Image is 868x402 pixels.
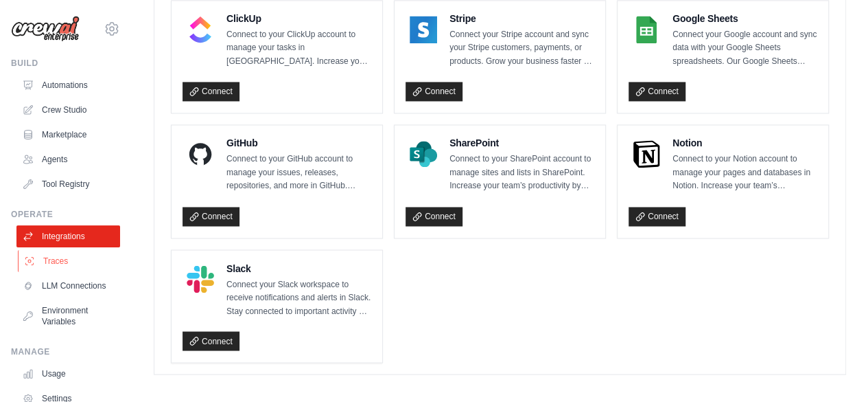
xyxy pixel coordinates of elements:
[406,82,462,101] a: Connect
[449,12,594,25] h4: Stripe
[16,74,120,96] a: Automations
[226,12,371,25] h4: ClickUp
[629,207,685,226] a: Connect
[187,265,214,293] img: Slack Logo
[187,140,214,168] img: GitHub Logo
[672,153,817,193] p: Connect to your Notion account to manage your pages and databases in Notion. Increase your team’s...
[16,300,120,333] a: Environment Variables
[410,16,437,43] img: Stripe Logo
[449,136,594,150] h4: SharePoint
[11,346,120,357] div: Manage
[11,16,80,42] img: Logo
[183,82,239,101] a: Connect
[16,173,120,195] a: Tool Registry
[633,140,660,168] img: Notion Logo
[226,28,371,69] p: Connect to your ClickUp account to manage your tasks in [GEOGRAPHIC_DATA]. Increase your team’s p...
[187,16,214,43] img: ClickUp Logo
[449,153,594,193] p: Connect to your SharePoint account to manage sites and lists in SharePoint. Increase your team’s ...
[226,278,371,318] p: Connect your Slack workspace to receive notifications and alerts in Slack. Stay connected to impo...
[16,99,120,121] a: Crew Studio
[672,136,817,150] h4: Notion
[633,16,660,43] img: Google Sheets Logo
[18,250,121,272] a: Traces
[672,12,817,25] h4: Google Sheets
[672,28,817,69] p: Connect your Google account and sync data with your Google Sheets spreadsheets. Our Google Sheets...
[11,209,120,220] div: Operate
[406,207,462,226] a: Connect
[449,28,594,69] p: Connect your Stripe account and sync your Stripe customers, payments, or products. Grow your busi...
[226,153,371,193] p: Connect to your GitHub account to manage your issues, releases, repositories, and more in GitHub....
[16,225,120,247] a: Integrations
[226,136,371,150] h4: GitHub
[183,331,239,350] a: Connect
[629,82,685,101] a: Connect
[16,363,120,385] a: Usage
[410,140,437,168] img: SharePoint Logo
[226,261,371,275] h4: Slack
[16,148,120,170] a: Agents
[183,207,239,226] a: Connect
[16,275,120,297] a: LLM Connections
[16,124,120,146] a: Marketplace
[11,58,120,69] div: Build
